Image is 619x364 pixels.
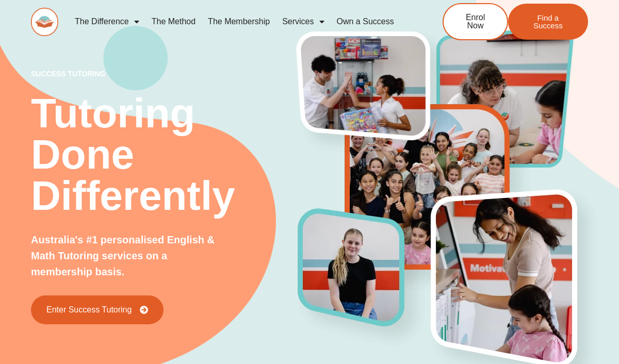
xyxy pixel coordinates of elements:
[331,10,400,34] a: Own a Success
[46,306,132,314] span: Enter Success Tutoring
[524,14,573,29] span: Find a Success
[31,295,164,324] a: Enter Success Tutoring
[459,13,492,30] span: Enrol Now
[69,10,145,34] a: The Difference
[31,70,298,77] p: success tutoring
[69,10,411,34] nav: Menu
[31,93,298,217] h2: Tutoring Done Differently
[443,3,508,40] a: Enrol Now
[202,10,276,34] a: The Membership
[276,10,330,34] a: Services
[31,232,226,280] p: Australia's #1 personalised English & Math Tutoring services on a membership basis.
[508,4,588,40] a: Find a Success
[145,10,202,34] a: The Method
